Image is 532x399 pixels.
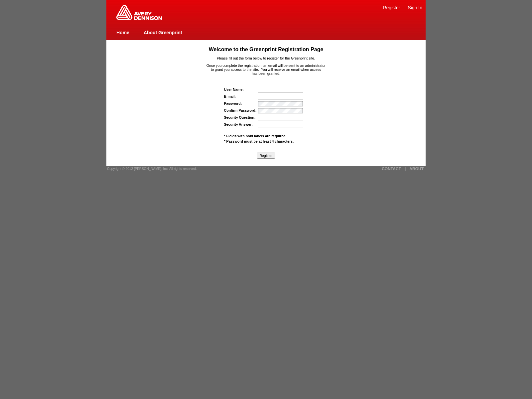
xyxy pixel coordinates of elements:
[224,134,287,138] span: * Fields with bold labels are required.
[382,167,401,171] a: CONTACT
[257,153,275,159] input: Register
[408,5,422,10] a: Sign In
[119,56,413,60] p: Please fill out the form below to register for the Greenprint site.
[409,167,424,171] a: ABOUT
[119,47,413,53] h1: Welcome to the Greenprint Registration Page
[224,115,256,119] label: Security Question:
[224,94,236,98] label: E-mail:
[144,30,182,35] a: About Greenprint
[224,101,242,105] label: Password:
[107,167,197,171] span: Copyright © 2012 [PERSON_NAME], Inc. All rights reserved.
[116,30,129,35] a: Home
[224,139,294,143] span: * Password must be at least 4 characters.
[224,87,244,91] strong: User Name:
[119,64,413,75] p: Once you complete the registration, an email will be sent to an administrator to grant you access...
[224,122,253,126] label: Security Answer:
[383,5,400,10] a: Register
[224,108,257,112] label: Confirm Password:
[116,17,162,21] a: Greenprint
[405,167,406,171] a: |
[116,5,162,20] img: Home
